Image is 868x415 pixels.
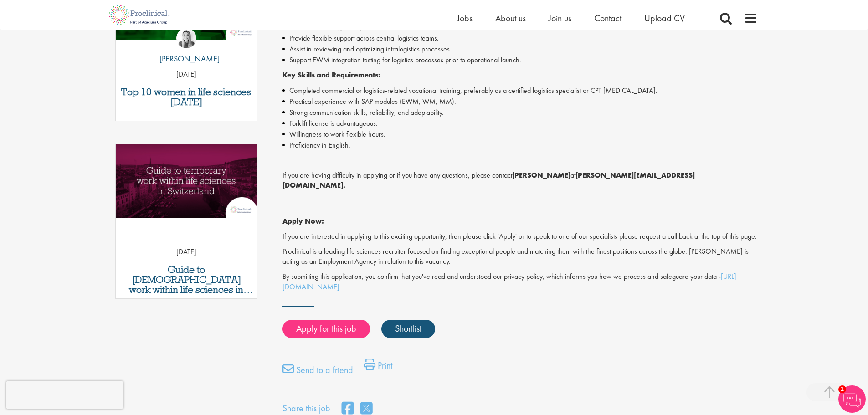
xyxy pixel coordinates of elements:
[381,320,435,338] a: Shortlist
[282,55,758,66] li: Support EWM integration testing for logistics processes prior to operational launch.
[282,118,758,129] li: Forklift license is advantageous.
[282,246,758,267] p: Proclinical is a leading life sciences recruiter focused on finding exceptional people and matchi...
[153,53,220,65] p: [PERSON_NAME]
[120,265,253,295] a: Guide to [DEMOGRAPHIC_DATA] work within life sciences in [GEOGRAPHIC_DATA]
[116,247,257,257] p: [DATE]
[838,385,846,393] span: 1
[512,170,570,180] strong: [PERSON_NAME]
[116,144,257,225] a: Link to a post
[838,385,866,413] img: Chatbot
[282,44,758,55] li: Assist in reviewing and optimizing intralogistics processes.
[153,28,220,69] a: Hannah Burke [PERSON_NAME]
[364,359,392,377] a: Print
[282,402,330,415] label: Share this job
[282,170,758,191] p: If you are having difficulty in applying or if you have any questions, please contact at
[116,69,257,80] p: [DATE]
[282,363,353,381] a: Send to a friend
[120,87,253,107] a: Top 10 women in life sciences [DATE]
[644,12,685,24] a: Upload CV
[282,140,758,151] li: Proficiency in English.
[282,85,758,96] li: Completed commercial or logistics-related vocational training, preferably as a certified logistic...
[282,272,758,292] p: By submitting this application, you confirm that you've read and understood our privacy policy, w...
[6,381,123,409] iframe: reCAPTCHA
[282,107,758,118] li: Strong communication skills, reliability, and adaptability.
[282,320,370,338] a: Apply for this job
[495,12,526,24] a: About us
[282,272,736,292] a: [URL][DOMAIN_NAME]
[282,70,380,80] strong: Key Skills and Requirements:
[594,12,621,24] a: Contact
[457,12,473,24] a: Jobs
[282,96,758,107] li: Practical experience with SAP modules (EWM, WM, MM).
[282,170,695,190] strong: [PERSON_NAME][EMAIL_ADDRESS][DOMAIN_NAME].
[176,28,196,48] img: Hannah Burke
[282,129,758,140] li: Willingness to work flexible hours.
[282,33,758,44] li: Provide flexible support across central logistics teams.
[282,216,324,226] strong: Apply Now:
[282,231,758,242] p: If you are interested in applying to this exciting opportunity, then please click 'Apply' or to s...
[549,12,571,24] a: Join us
